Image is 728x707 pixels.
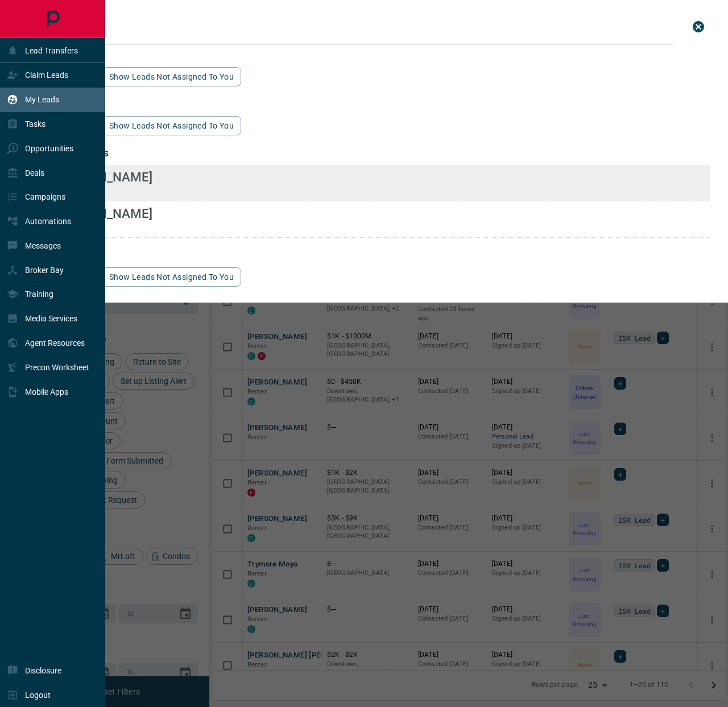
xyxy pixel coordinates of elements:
[102,267,241,287] button: show leads not assigned to you
[43,51,710,60] h3: name matches
[102,67,241,86] button: show leads not assigned to you
[43,149,710,158] h3: phone matches
[102,116,241,135] button: show leads not assigned to you
[43,251,710,261] h3: id matches
[43,100,710,109] h3: email matches
[687,15,710,38] button: close search bar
